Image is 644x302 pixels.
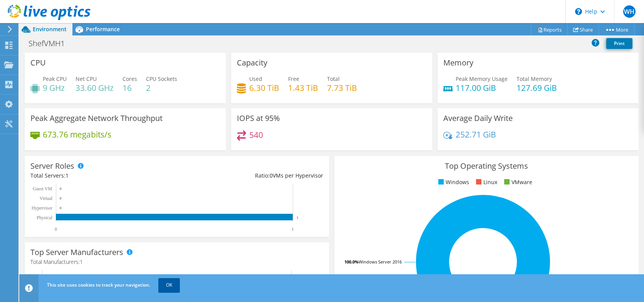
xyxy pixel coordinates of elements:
a: Print [606,38,632,49]
span: This site uses cookies to track your navigation. [47,282,150,288]
h3: Top Operating Systems [340,162,633,170]
text: 1 [292,226,294,232]
text: Hypervisor [32,205,52,211]
h4: 252.71 GiB [456,130,496,139]
span: Total Memory [517,75,552,82]
span: Net CPU [75,75,97,82]
h4: 2 [146,84,177,92]
span: Environment [33,25,67,33]
span: 1 [80,258,83,265]
span: Total [327,75,340,82]
a: OK [158,278,180,292]
text: Virtual [40,196,53,201]
h3: Top Server Manufacturers [30,248,123,257]
text: Physical [37,215,52,220]
h3: Peak Aggregate Network Throughput [30,114,163,122]
div: Ratio: VMs per Hypervisor [177,171,323,180]
a: Reports [531,23,568,35]
h4: 673.76 megabits/s [43,130,111,139]
span: Peak Memory Usage [456,75,508,82]
h3: IOPS at 95% [237,114,280,122]
span: WH [623,5,636,18]
h4: 16 [122,84,137,92]
span: Free [288,75,299,82]
h4: 7.73 TiB [327,84,357,92]
text: 0 [60,206,62,210]
text: 0 [60,196,62,200]
h3: Memory [443,59,473,67]
h3: Average Daily Write [443,114,513,122]
span: 1 [65,172,69,179]
a: Share [567,23,599,35]
h3: CPU [30,59,46,67]
span: Peak CPU [43,75,67,82]
text: 0 [60,187,62,191]
text: Guest VM [33,186,52,191]
h4: 33.60 GHz [75,84,114,92]
h3: Capacity [237,59,267,67]
span: Cores [122,75,137,82]
h4: 9 GHz [43,84,67,92]
tspan: 100.0% [344,259,359,265]
span: Performance [86,25,120,33]
h4: 6.30 TiB [249,84,279,92]
h3: Server Roles [30,162,74,170]
h4: 117.00 GiB [456,84,508,92]
li: Windows [436,178,469,186]
tspan: Windows Server 2016 [359,259,402,265]
span: 0 [270,172,273,179]
text: 1 [297,216,299,220]
h4: 127.69 GiB [517,84,557,92]
li: VMware [502,178,532,186]
a: More [599,23,634,35]
span: CPU Sockets [146,75,177,82]
h1: ShefVMH1 [25,39,77,48]
li: Linux [474,178,497,186]
text: 0 [55,226,57,232]
div: Total Servers: [30,171,177,180]
h4: 1.43 TiB [288,84,318,92]
svg: \n [575,8,582,15]
h4: Total Manufacturers: [30,258,323,266]
span: Used [249,75,262,82]
h4: 540 [249,131,263,139]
